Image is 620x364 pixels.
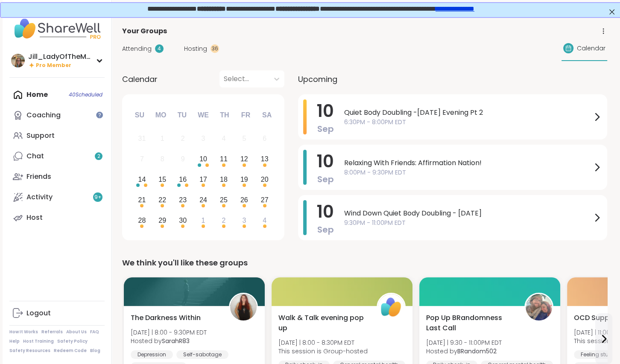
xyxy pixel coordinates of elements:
[242,133,246,144] div: 5
[94,194,102,201] span: 9 +
[199,194,207,206] div: 24
[158,174,166,185] div: 15
[9,105,105,125] a: Coaching
[215,211,233,230] div: Choose Thursday, October 2nd, 2025
[9,348,50,354] a: Safety Resources
[317,200,334,224] span: 10
[26,111,61,120] div: Coaching
[11,54,25,67] img: Jill_LadyOfTheMountain
[131,313,201,323] span: The Darkness Within
[155,44,164,53] div: 4
[153,191,172,209] div: Choose Monday, September 22nd, 2025
[26,131,55,140] div: Support
[235,150,253,169] div: Choose Friday, September 12th, 2025
[179,174,187,185] div: 16
[220,153,228,165] div: 11
[261,153,269,165] div: 13
[174,130,192,148] div: Not available Tuesday, September 2nd, 2025
[426,338,502,347] span: [DATE] | 9:30 - 11:00PM EDT
[173,106,191,125] div: Tu
[378,294,404,320] img: ShareWell
[240,194,248,206] div: 26
[174,191,192,209] div: Choose Tuesday, September 23rd, 2025
[215,150,233,169] div: Choose Thursday, September 11th, 2025
[235,211,253,230] div: Choose Friday, October 3rd, 2025
[222,133,225,144] div: 4
[181,133,185,144] div: 2
[236,106,255,125] div: Fr
[138,215,146,226] div: 28
[96,111,103,118] iframe: Spotlight
[215,130,233,148] div: Not available Thursday, September 4th, 2025
[130,106,149,125] div: Su
[278,313,367,333] span: Walk & Talk evening pop up
[263,133,266,144] div: 6
[344,218,592,227] span: 9:30PM - 11:00PM EDT
[131,350,173,359] div: Depression
[9,125,105,146] a: Support
[317,99,334,123] span: 10
[66,329,87,335] a: About Us
[298,73,337,85] span: Upcoming
[9,329,38,335] a: How It Works
[317,224,334,236] span: Sep
[242,215,246,226] div: 3
[176,350,228,359] div: Self-sabotage
[194,130,213,148] div: Not available Wednesday, September 3rd, 2025
[577,44,605,53] span: Calendar
[41,329,63,335] a: Referrals
[122,73,158,85] span: Calendar
[199,174,207,185] div: 17
[278,347,368,355] span: This session is Group-hosted
[179,194,187,206] div: 23
[255,191,274,209] div: Choose Saturday, September 27th, 2025
[122,257,607,269] div: We think you'll like these groups
[161,133,164,144] div: 1
[133,171,151,189] div: Choose Sunday, September 14th, 2025
[153,211,172,230] div: Choose Monday, September 29th, 2025
[344,158,592,168] span: Relaxing With Friends: Affirmation Nation!
[184,44,207,53] span: Hosting
[202,133,205,144] div: 3
[194,171,213,189] div: Choose Wednesday, September 17th, 2025
[131,337,207,345] span: Hosted by
[215,171,233,189] div: Choose Thursday, September 18th, 2025
[317,149,334,173] span: 10
[235,130,253,148] div: Not available Friday, September 5th, 2025
[133,211,151,230] div: Choose Sunday, September 28th, 2025
[179,215,187,226] div: 30
[202,215,205,226] div: 1
[26,172,51,181] div: Friends
[426,313,515,333] span: Pop Up BRandomness Last Call
[90,348,100,354] a: Blog
[240,153,248,165] div: 12
[174,171,192,189] div: Choose Tuesday, September 16th, 2025
[131,328,207,337] span: [DATE] | 8:00 - 9:30PM EDT
[9,207,105,228] a: Host
[344,108,592,118] span: Quiet Body Doubling -[DATE] Evening Pt 2
[26,151,44,161] div: Chat
[28,52,92,61] div: Jill_LadyOfTheMountain
[153,130,172,148] div: Not available Monday, September 1st, 2025
[174,150,192,169] div: Not available Tuesday, September 9th, 2025
[140,153,144,165] div: 7
[194,150,213,169] div: Choose Wednesday, September 10th, 2025
[235,171,253,189] div: Choose Friday, September 19th, 2025
[158,215,166,226] div: 29
[9,166,105,187] a: Friends
[344,118,592,127] span: 6:30PM - 8:00PM EDT
[9,187,105,207] a: Activity9+
[257,106,276,125] div: Sa
[9,14,105,44] img: ShareWell Nav Logo
[344,208,592,218] span: Wind Down Quiet Body Doubling - [DATE]
[261,194,269,206] div: 27
[26,309,51,318] div: Logout
[222,215,225,226] div: 2
[162,337,190,345] b: SarahR83
[255,130,274,148] div: Not available Saturday, September 6th, 2025
[194,106,213,125] div: We
[57,338,88,344] a: Safety Policy
[174,211,192,230] div: Choose Tuesday, September 30th, 2025
[344,168,592,177] span: 8:00PM - 9:30PM EDT
[255,211,274,230] div: Choose Saturday, October 4th, 2025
